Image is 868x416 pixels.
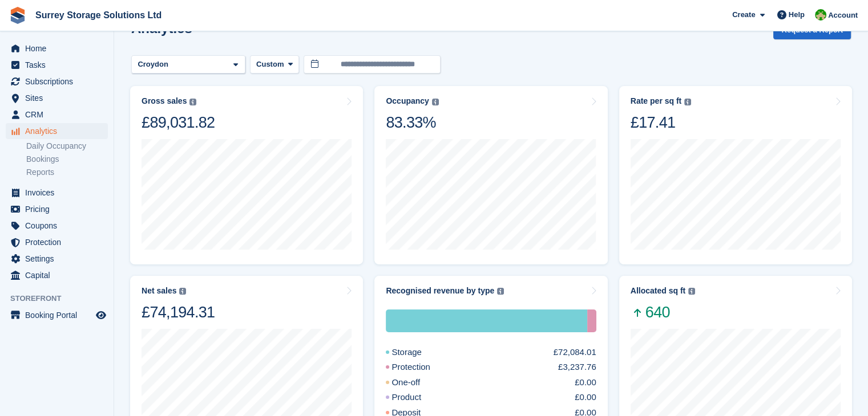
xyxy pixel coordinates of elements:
[6,218,108,234] a: menu
[432,99,439,105] img: icon-info-grey-7440780725fd019a000dd9b08b2336e03edf1995a4989e88bcd33f0948082b44.svg
[732,9,755,21] span: Create
[386,346,449,359] div: Storage
[386,113,438,132] div: 83.33%
[386,96,429,106] div: Occupancy
[688,288,695,295] img: icon-info-grey-7440780725fd019a000dd9b08b2336e03edf1995a4989e88bcd33f0948082b44.svg
[631,286,685,296] div: Allocated sq ft
[828,10,858,21] span: Account
[6,307,108,323] a: menu
[26,141,108,152] a: Daily Occupancy
[587,309,596,332] div: Protection
[575,391,596,404] div: £0.00
[25,185,94,201] span: Invoices
[10,293,114,304] span: Storefront
[631,96,681,106] div: Rate per sq ft
[256,59,284,70] span: Custom
[25,74,94,89] span: Subscriptions
[6,185,108,201] a: menu
[631,303,695,322] span: 640
[6,234,108,250] a: menu
[386,391,449,404] div: Product
[6,90,108,106] a: menu
[684,99,691,105] img: icon-info-grey-7440780725fd019a000dd9b08b2336e03edf1995a4989e88bcd33f0948082b44.svg
[386,361,458,374] div: Protection
[25,90,94,106] span: Sites
[554,346,596,359] div: £72,084.01
[815,9,826,21] img: James Harverson
[789,9,805,21] span: Help
[25,107,94,123] span: CRM
[25,267,94,283] span: Capital
[250,55,299,74] button: Custom
[6,107,108,123] a: menu
[142,96,187,106] div: Gross sales
[558,361,596,374] div: £3,237.76
[142,286,176,296] div: Net sales
[189,99,196,105] img: icon-info-grey-7440780725fd019a000dd9b08b2336e03edf1995a4989e88bcd33f0948082b44.svg
[25,57,94,73] span: Tasks
[31,6,166,25] a: Surrey Storage Solutions Ltd
[6,251,108,267] a: menu
[25,234,94,250] span: Protection
[25,251,94,267] span: Settings
[142,113,215,132] div: £89,031.82
[26,167,108,178] a: Reports
[386,286,494,296] div: Recognised revenue by type
[6,267,108,283] a: menu
[497,288,504,295] img: icon-info-grey-7440780725fd019a000dd9b08b2336e03edf1995a4989e88bcd33f0948082b44.svg
[575,376,596,389] div: £0.00
[142,303,215,322] div: £74,194.31
[386,309,587,332] div: Storage
[6,201,108,217] a: menu
[26,154,108,165] a: Bookings
[25,40,94,56] span: Home
[6,57,108,73] a: menu
[136,59,173,70] div: Croydon
[94,308,108,322] a: Preview store
[6,123,108,139] a: menu
[9,7,26,24] img: stora-icon-8386f47178a22dfd0bd8f6a31ec36ba5ce8667c1dd55bd0f319d3a0aa187defe.svg
[6,74,108,89] a: menu
[386,376,447,389] div: One-off
[631,113,691,132] div: £17.41
[179,288,186,295] img: icon-info-grey-7440780725fd019a000dd9b08b2336e03edf1995a4989e88bcd33f0948082b44.svg
[25,201,94,217] span: Pricing
[6,40,108,56] a: menu
[25,218,94,234] span: Coupons
[25,307,94,323] span: Booking Portal
[25,123,94,139] span: Analytics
